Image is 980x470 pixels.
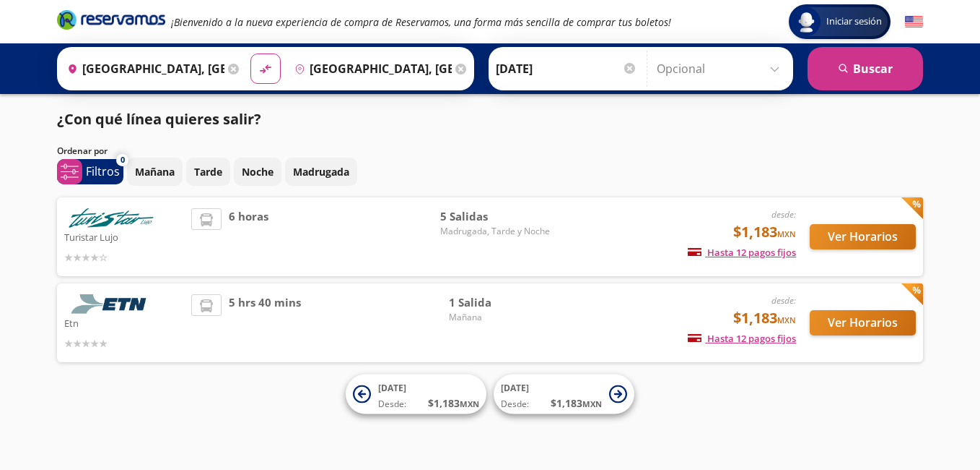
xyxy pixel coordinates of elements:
button: Mañana [127,158,183,186]
small: MXN [460,398,479,409]
input: Opcional [657,51,786,87]
span: Desde: [501,398,529,411]
span: Madrugada, Tarde y Noche [440,225,550,238]
em: ¡Bienvenido a la nueva experiencia de compra de Reservamos, una forma más sencilla de comprar tus... [171,15,671,29]
span: 1 Salida [449,294,550,311]
span: $1,183 [733,307,796,329]
input: Elegir Fecha [496,51,637,87]
span: Desde: [378,398,406,411]
span: $ 1,183 [551,396,602,411]
button: 0Filtros [57,159,123,184]
p: Noche [242,164,274,179]
span: 6 horas [229,208,268,265]
img: Etn [64,294,158,314]
p: Tarde [194,164,222,179]
p: Ordenar por [57,145,108,158]
p: ¿Con qué línea quieres salir? [57,108,261,130]
span: Hasta 12 pagos fijos [688,332,796,345]
small: MXN [777,228,796,239]
small: MXN [777,315,796,325]
span: Hasta 12 pagos fijos [688,246,796,259]
input: Buscar Origen [61,51,224,87]
button: English [905,13,923,31]
input: Buscar Destino [289,51,452,87]
span: Iniciar sesión [821,14,888,29]
button: Buscar [808,47,923,90]
button: Ver Horarios [810,310,916,336]
p: Mañana [135,164,175,179]
img: Turistar Lujo [64,208,158,228]
span: 5 Salidas [440,208,550,225]
span: Mañana [449,311,550,324]
span: [DATE] [378,382,406,394]
span: 0 [121,154,125,166]
button: Noche [234,158,281,186]
p: Turistar Lujo [64,228,184,245]
button: Tarde [186,158,230,186]
button: [DATE]Desde:$1,183MXN [494,375,634,414]
em: desde: [771,294,796,307]
p: Madrugada [293,164,349,179]
button: [DATE]Desde:$1,183MXN [346,375,486,414]
p: Etn [64,314,184,331]
button: Ver Horarios [810,224,916,249]
span: [DATE] [501,382,529,394]
small: MXN [582,398,602,409]
p: Filtros [86,163,120,180]
a: Brand Logo [57,9,165,35]
em: desde: [771,208,796,221]
span: $ 1,183 [428,396,479,411]
span: 5 hrs 40 mins [229,294,301,351]
i: Brand Logo [57,9,165,30]
button: Madrugada [285,158,357,186]
span: $1,183 [733,221,796,243]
